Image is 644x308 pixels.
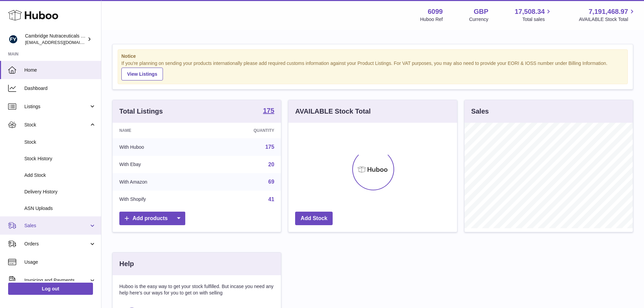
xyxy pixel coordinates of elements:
[24,67,96,73] span: Home
[24,277,89,284] span: Invoicing and Payments
[515,7,545,16] span: 17,508.34
[428,7,443,16] strong: 6099
[119,259,134,268] h3: Help
[24,139,96,145] span: Stock
[522,16,552,23] span: Total sales
[515,7,552,23] a: 17,508.34 Total sales
[8,283,93,295] a: Log out
[24,172,96,179] span: Add Stock
[24,122,89,128] span: Stock
[113,191,205,208] td: With Shopify
[263,107,274,114] strong: 175
[119,283,274,296] p: Huboo is the easy way to get your stock fulfilled. But incase you need any help here's our ways f...
[589,7,628,16] span: 7,191,468.97
[268,162,275,167] a: 20
[24,189,96,195] span: Delivery History
[24,156,96,162] span: Stock History
[113,123,205,138] th: Name
[471,107,489,116] h3: Sales
[121,53,624,60] strong: Notice
[295,212,333,226] a: Add Stock
[268,179,275,185] a: 69
[579,7,636,23] a: 7,191,468.97 AVAILABLE Stock Total
[579,16,636,23] span: AVAILABLE Stock Total
[24,85,96,92] span: Dashboard
[205,123,281,138] th: Quantity
[113,173,205,191] td: With Amazon
[113,156,205,173] td: With Ebay
[119,107,163,116] h3: Total Listings
[121,60,624,80] div: If you're planning on sending your products internationally please add required customs informati...
[263,107,274,115] a: 175
[265,144,275,150] a: 175
[119,212,185,226] a: Add products
[113,138,205,156] td: With Huboo
[469,16,488,23] div: Currency
[24,222,89,229] span: Sales
[25,33,86,46] div: Cambridge Nutraceuticals Ltd
[295,107,371,116] h3: AVAILABLE Stock Total
[24,241,89,247] span: Orders
[268,196,275,202] a: 41
[24,259,96,265] span: Usage
[25,40,99,45] span: [EMAIL_ADDRESS][DOMAIN_NAME]
[420,16,443,23] div: Huboo Ref
[474,7,488,16] strong: GBP
[121,68,163,80] a: View Listings
[24,205,96,212] span: ASN Uploads
[24,103,89,110] span: Listings
[8,34,18,44] img: huboo@camnutra.com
